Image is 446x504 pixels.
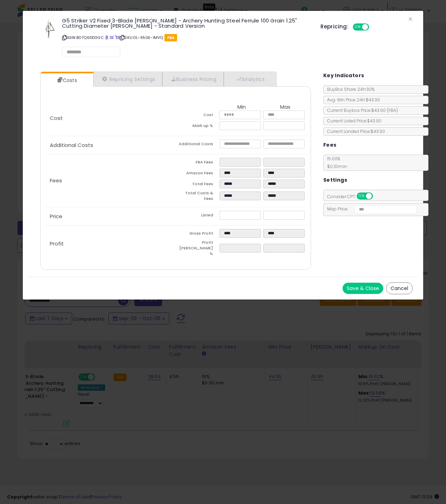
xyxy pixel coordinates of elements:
[105,35,109,40] a: BuyBox page
[44,115,176,121] p: Cost
[164,34,177,41] span: FBA
[323,176,347,184] h5: Settings
[324,206,417,212] span: Map Price:
[408,14,413,24] span: ×
[176,140,219,150] td: Additional Costs
[44,178,176,183] p: Fees
[324,86,374,92] span: BuyBox Share 24h: 30%
[320,24,349,29] h5: Repricing:
[176,110,219,121] td: Cost
[263,104,307,110] th: Max
[324,194,382,200] span: Consider CPT:
[62,18,310,28] h3: G5 Striker V2 Fixed 3-Blade [PERSON_NAME] - Archery Hunting Steel Ferrule 100 Grain 1.25" Cutting...
[324,156,347,169] span: 15.00 %
[93,72,163,86] a: Repricing Settings
[324,163,347,169] span: $0.30 min
[372,193,383,199] span: OFF
[176,240,219,258] td: Profit [PERSON_NAME] %
[353,24,362,30] span: ON
[323,141,337,149] h5: Fees
[323,71,364,80] h5: Key Indicators
[176,190,219,203] td: Total Costs & Fees
[176,229,219,240] td: Gross Profit
[324,118,381,124] span: Current Listed Price: $43.90
[357,193,366,199] span: ON
[324,97,380,103] span: Avg. Win Price 24h: $43.90
[368,24,379,30] span: OFF
[162,72,224,86] a: Business Pricing
[176,169,219,180] td: Amazon Fees
[371,107,398,113] span: $43.90
[44,241,176,247] p: Profit
[176,180,219,190] td: Total Fees
[386,282,413,294] button: Cancel
[176,158,219,169] td: FBA Fees
[39,18,60,39] img: 31htTSTejoL._SL60_.jpg
[41,73,93,87] a: Costs
[110,35,114,40] a: All offer listings
[176,121,219,132] td: Mark up %
[224,72,276,86] a: Analytics
[176,211,219,222] td: Listed
[62,32,310,43] p: ASIN: B07Q6DD3GC | SKU: 0L-95GE-IMVQ
[324,128,385,134] span: Current Landed Price: $43.90
[343,283,383,294] button: Save & Close
[219,104,263,110] th: Min
[387,107,398,113] span: ( FBA )
[115,35,119,40] a: Your listing only
[324,107,398,113] span: Current Buybox Price:
[44,142,176,148] p: Additional Costs
[44,214,176,219] p: Price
